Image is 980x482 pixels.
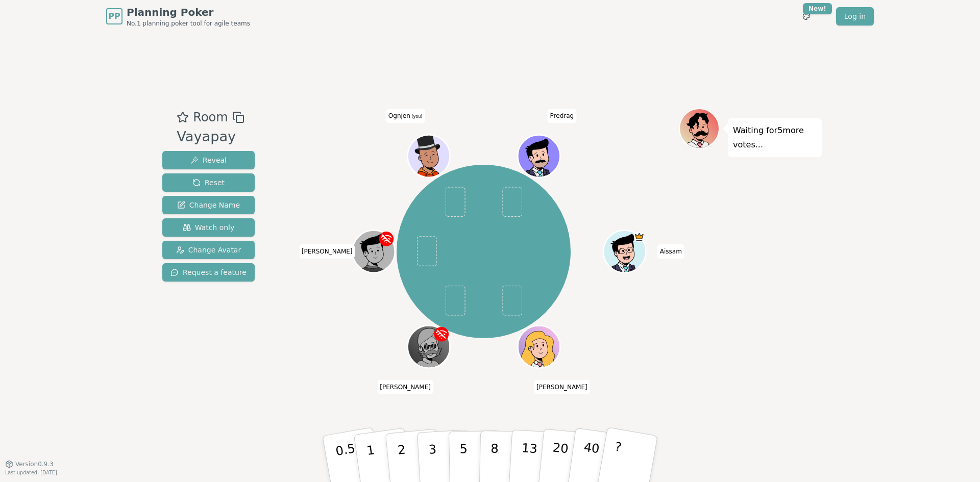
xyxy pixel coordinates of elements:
button: Request a feature [162,263,255,282]
button: Add as favourite [177,108,189,126]
a: PPPlanning PokerNo.1 planning poker tool for agile teams [106,5,250,28]
span: (you) [410,114,423,119]
p: Waiting for 5 more votes... [733,123,817,152]
button: Watch only [162,218,255,237]
span: Request a feature [170,267,247,277]
button: Change Name [162,196,255,214]
button: Reveal [162,151,255,169]
a: Log in [836,7,874,26]
span: Aissam is the host [634,232,645,242]
span: Click to change your name [548,109,577,123]
span: Planning Poker [127,5,250,19]
span: Change Avatar [176,245,241,255]
span: Click to change your name [534,379,590,394]
button: Change Avatar [162,241,255,259]
span: Change Name [177,200,240,210]
span: Click to change your name [657,244,684,259]
button: Click to change your avatar [409,136,449,176]
span: PP [108,10,120,22]
span: Click to change your name [377,379,433,394]
button: New! [797,7,816,26]
span: Room [193,108,228,126]
span: No.1 planning poker tool for agile teams [127,19,250,28]
button: Version0.9.3 [5,460,54,468]
span: Last updated: [DATE] [5,470,57,475]
div: New! [803,3,832,14]
span: Reveal [190,155,227,165]
span: Click to change your name [299,244,355,259]
span: Reset [192,177,225,188]
div: Vayapay [177,126,244,147]
span: Click to change your name [386,109,425,123]
span: Watch only [183,222,235,233]
button: Reset [162,173,255,192]
span: Version 0.9.3 [15,460,54,468]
